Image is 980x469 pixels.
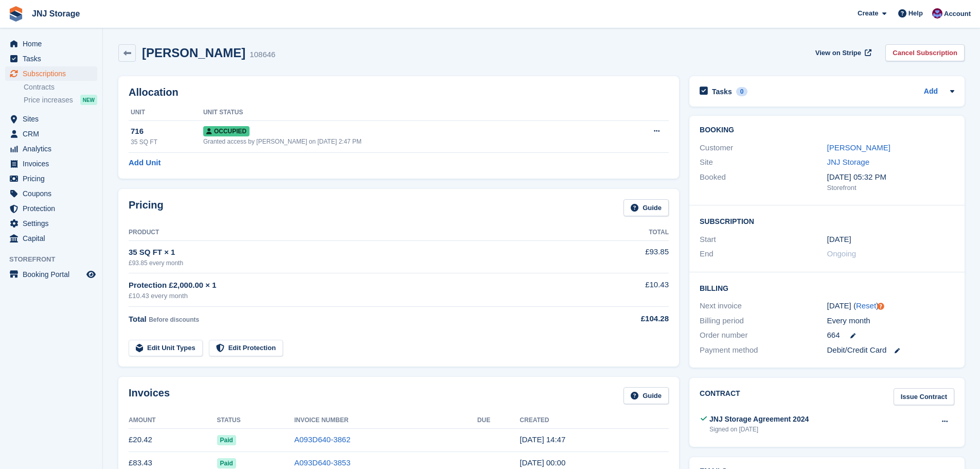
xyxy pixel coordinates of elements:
a: Preview store [85,268,97,281]
span: Capital [23,231,84,246]
th: Status [217,412,295,429]
a: menu [5,231,97,246]
span: Settings [23,216,84,231]
h2: Subscription [700,216,954,226]
div: 716 [131,126,203,137]
div: Start [700,234,827,246]
th: Created [520,412,669,429]
td: £20.42 [129,428,217,451]
td: £93.85 [586,240,669,273]
div: Site [700,157,827,168]
td: £10.43 [586,273,669,307]
div: 35 SQ FT [131,137,203,147]
a: menu [5,66,97,81]
div: Next invoice [700,300,827,312]
h2: Booking [700,126,954,134]
a: Edit Unit Types [129,340,203,357]
div: Debit/Credit Card [827,344,954,356]
span: Coupons [23,186,84,201]
h2: Pricing [129,199,164,216]
span: Protection [23,201,84,216]
img: Jonathan Scrase [932,8,942,19]
div: NEW [80,95,97,105]
a: menu [5,201,97,216]
a: Guide [623,387,669,404]
span: Create [858,8,878,19]
span: Subscriptions [23,66,84,81]
div: Protection £2,000.00 × 1 [129,280,586,291]
span: Sites [23,112,84,126]
h2: Billing [700,283,954,293]
a: View on Stripe [811,44,874,61]
th: Amount [129,412,217,429]
img: stora-icon-8386f47178a22dfd0bd8f6a31ec36ba5ce8667c1dd55bd0f319d3a0aa187defe.svg [8,6,24,22]
span: Occupied [203,126,250,136]
a: Reset [856,301,876,310]
span: Price increases [24,95,73,105]
th: Total [586,224,669,241]
div: JNJ Storage Agreement 2024 [709,414,809,425]
a: menu [5,112,97,126]
span: Home [23,37,84,51]
a: A093D640-3853 [294,458,350,467]
time: 2025-09-22 13:47:35 UTC [520,435,565,444]
span: Invoices [23,157,84,171]
h2: Contract [700,388,740,405]
a: Add [924,86,938,98]
div: [DATE] ( ) [827,300,954,312]
a: menu [5,142,97,156]
a: Contracts [24,82,97,92]
span: Analytics [23,142,84,156]
a: menu [5,51,97,66]
a: Cancel Subscription [885,44,965,61]
a: Edit Protection [209,340,283,357]
h2: [PERSON_NAME] [142,46,245,60]
h2: Allocation [129,86,669,98]
span: Before discounts [149,316,199,323]
a: Price increases NEW [24,94,97,106]
span: Ongoing [827,249,857,258]
div: Customer [700,142,827,154]
a: menu [5,171,97,186]
div: 0 [736,87,748,96]
span: Paid [217,458,236,468]
a: menu [5,216,97,231]
span: Total [129,315,147,323]
a: [PERSON_NAME] [827,143,890,152]
a: A093D640-3862 [294,435,350,444]
a: menu [5,157,97,171]
h2: Invoices [129,387,170,404]
th: Product [129,224,586,241]
span: Booking Portal [23,267,84,282]
span: Help [908,8,923,19]
th: Due [477,412,520,429]
div: Booked [700,171,827,193]
span: Storefront [9,254,102,265]
a: JNJ Storage [827,158,870,166]
div: Signed on [DATE] [709,425,809,434]
span: Tasks [23,51,84,66]
div: Order number [700,329,827,341]
div: End [700,248,827,260]
div: Storefront [827,183,954,193]
a: JNJ Storage [28,5,84,22]
div: £93.85 every month [129,258,586,268]
span: Pricing [23,171,84,186]
span: View on Stripe [815,48,861,58]
div: Tooltip anchor [876,302,885,311]
th: Invoice Number [294,412,477,429]
div: Payment method [700,344,827,356]
span: 664 [827,329,840,341]
div: [DATE] 05:32 PM [827,171,954,183]
a: menu [5,186,97,201]
th: Unit [129,105,203,121]
a: Issue Contract [894,388,954,405]
div: 108646 [250,49,275,61]
div: Granted access by [PERSON_NAME] on [DATE] 2:47 PM [203,137,613,146]
a: Guide [623,199,669,216]
time: 2025-09-21 23:00:41 UTC [520,458,565,467]
div: £104.28 [586,313,669,325]
time: 2025-09-21 23:00:00 UTC [827,234,851,246]
a: menu [5,37,97,51]
h2: Tasks [712,87,732,96]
